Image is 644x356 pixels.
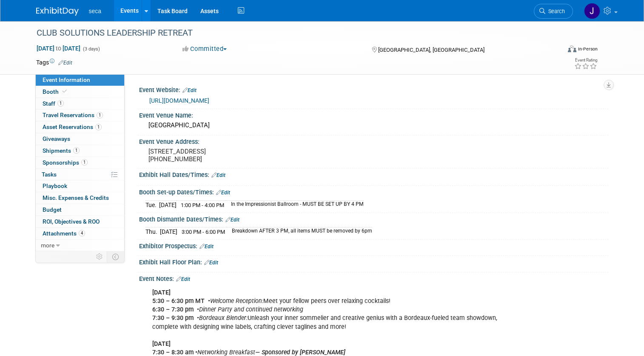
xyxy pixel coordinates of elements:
[225,217,239,223] a: Edit
[97,112,103,118] span: 1
[159,200,177,209] td: [DATE]
[36,109,124,121] a: Travel Reservations1
[36,228,124,239] a: Attachments4
[36,145,124,157] a: Shipments1
[139,168,608,179] div: Exhibit Hall Dates/Times:
[139,256,608,267] div: Exhibit Hall Floor Plan:
[36,204,124,216] a: Budget
[139,240,608,251] div: Exhibitor Prospectus:
[36,157,124,168] a: Sponsorships1
[43,182,67,189] span: Playbook
[149,97,209,104] a: [URL][DOMAIN_NAME]
[182,229,225,235] span: 3:00 PM - 6:00 PM
[43,230,85,237] span: Attachments
[36,216,124,227] a: ROI, Objectives & ROO
[36,169,124,180] a: Tasks
[211,172,225,178] a: Edit
[43,206,62,213] span: Budget
[152,306,199,313] b: 6:30 – 7:30 pm •
[92,251,107,262] td: Personalize Event Tab Strip
[378,47,484,53] span: [GEOGRAPHIC_DATA], [GEOGRAPHIC_DATA]
[36,7,79,16] img: ExhibitDay
[107,251,124,262] td: Toggle Event Tabs
[57,100,64,107] span: 1
[43,159,88,166] span: Sponsorships
[545,8,565,14] span: Search
[534,4,573,19] a: Search
[95,124,102,130] span: 1
[89,8,102,14] span: seca
[82,46,100,52] span: (3 days)
[139,272,608,283] div: Event Notes:
[139,135,608,146] div: Event Venue Address:
[36,180,124,192] a: Playbook
[43,135,70,142] span: Giveaways
[199,306,303,313] i: Dinner Party and continued networking
[43,76,90,83] span: Event Information
[152,314,199,322] b: 7:30 – 9:30 pm •
[227,227,372,236] td: Breakdown AFTER 3 PM, all items MUST be removed by 6pm
[36,121,124,133] a: Asset Reservations1
[152,349,197,356] b: 7:30 – 8:30 am •
[43,100,64,107] span: Staff
[139,186,608,197] div: Booth Set-up Dates/Times:
[568,45,576,52] img: Format-Inperson.png
[176,276,190,282] a: Edit
[181,202,224,208] span: 1:00 PM - 4:00 PM
[63,89,67,94] i: Booth reservation complete
[584,3,600,19] img: Jose Gregory
[36,133,124,145] a: Giveaways
[145,119,602,132] div: [GEOGRAPHIC_DATA]
[226,200,364,209] td: In the Impressionist Ballroom - MUST BE SET UP BY 4 PM
[36,45,81,52] span: [DATE] [DATE]
[139,213,608,224] div: Booth Dismantle Dates/Times:
[43,88,68,95] span: Booth
[145,200,159,209] td: Tue.
[204,260,218,266] a: Edit
[43,147,80,154] span: Shipments
[36,98,124,109] a: Staff1
[43,112,103,118] span: Travel Reservations
[73,147,80,154] span: 1
[79,230,85,236] span: 4
[199,244,214,249] a: Edit
[148,148,325,163] pre: [STREET_ADDRESS] [PHONE_NUMBER]
[199,314,248,322] i: Bordeaux Blender:
[58,60,72,66] a: Edit
[36,240,124,251] a: more
[216,190,230,196] a: Edit
[43,123,102,130] span: Asset Reservations
[152,289,171,296] b: [DATE]
[255,349,345,356] b: — Sponsored by [PERSON_NAME]
[152,297,210,305] b: 5:30 – 6:30 pm MT •
[36,74,124,86] a: Event Information
[139,84,608,95] div: Event Website:
[160,227,177,236] td: [DATE]
[139,109,608,120] div: Event Venue Name:
[145,227,160,236] td: Thu.
[43,218,100,225] span: ROI, Objectives & ROO
[578,46,598,52] div: In-Person
[41,242,54,249] span: more
[36,192,124,204] a: Misc. Expenses & Credits
[81,159,88,165] span: 1
[42,171,57,178] span: Tasks
[36,58,72,67] td: Tags
[54,45,63,52] span: to
[34,25,550,41] div: CLUB SOLUTIONS LEADERSHIP RETREAT
[574,58,597,62] div: Event Rating
[210,297,263,305] i: Welcome Reception:
[515,44,598,57] div: Event Format
[182,87,197,93] a: Edit
[180,45,230,53] button: Committed
[43,194,109,201] span: Misc. Expenses & Credits
[197,349,345,356] i: Networking Breakfast
[36,86,124,98] a: Booth
[152,340,171,348] b: [DATE]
